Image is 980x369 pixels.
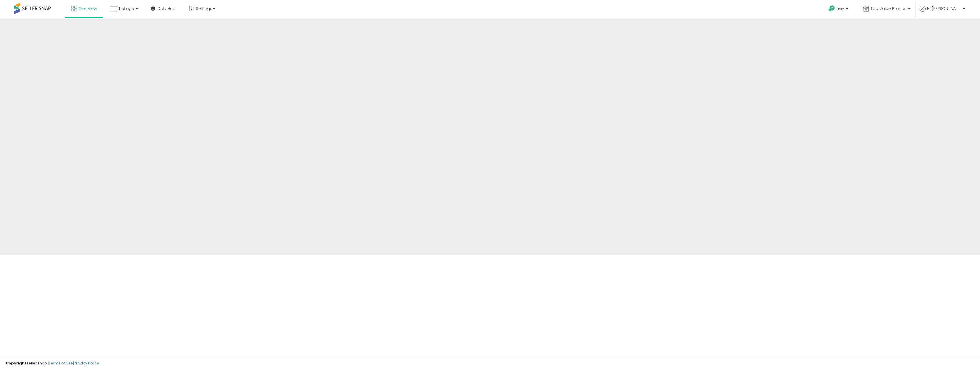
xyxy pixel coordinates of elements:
span: DataHub [158,6,175,11]
span: Help [837,7,844,11]
span: Overview [78,6,97,11]
i: Get Help [828,5,835,12]
span: Top Value Brands [871,6,906,11]
a: Hi [PERSON_NAME] [920,6,965,19]
span: Hi [PERSON_NAME] [927,6,961,11]
span: Listings [119,6,134,11]
a: Help [824,1,854,19]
